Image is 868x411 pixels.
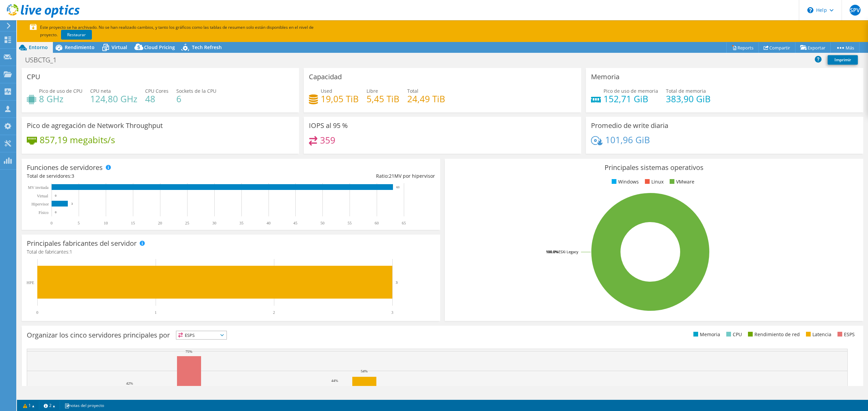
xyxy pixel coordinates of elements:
[30,24,362,39] p: Este proyecto se ha archivado. No se han realizado cambios, y tanto los gráficos como las tablas ...
[90,88,111,94] span: CPU neta
[29,44,48,50] span: Entorno
[39,88,82,94] span: Pico de uso de CPU
[18,401,39,410] a: 1
[55,211,57,214] text: 0
[591,122,668,129] h3: Promedio de write diaria
[804,331,831,338] li: Latencia
[185,221,189,225] text: 25
[90,95,137,103] h4: 124,80 GHz
[192,44,222,50] span: Tech Refresh
[795,42,831,53] a: Exportar
[145,88,169,94] span: CPU Cores
[367,95,399,103] h4: 5,45 TiB
[176,331,226,339] span: ESPS
[27,122,163,129] h3: Pico de agregación de Network Throughput
[320,221,324,225] text: 50
[39,95,82,103] h4: 8 GHz
[604,95,658,103] h4: 152,71 GiB
[293,221,297,225] text: 45
[643,178,664,186] li: Linux
[605,136,650,144] h4: 101,96 GiB
[321,95,359,103] h4: 19,05 TiB
[407,95,445,103] h4: 24,49 TiB
[610,178,639,186] li: Windows
[36,310,38,315] text: 0
[231,172,435,180] div: Ratio: MV por hipervisor
[668,178,694,186] li: VMware
[546,249,558,254] tspan: 100.0%
[51,221,53,225] text: 0
[212,221,216,225] text: 30
[450,164,858,171] h3: Principales sistemas operativos
[39,210,48,215] tspan: Físico
[26,280,34,285] text: HPE
[375,221,379,225] text: 60
[746,331,800,338] li: Rendimiento de red
[112,44,127,50] span: Virtual
[126,381,133,385] text: 42%
[726,42,759,53] a: Reports
[70,248,72,255] span: 1
[144,44,175,50] span: Cloud Pricing
[131,221,135,225] text: 15
[273,310,275,315] text: 2
[72,173,74,179] span: 3
[239,221,243,225] text: 35
[692,331,720,338] li: Memoria
[155,310,157,315] text: 1
[666,95,711,103] h4: 383,90 GiB
[348,221,352,225] text: 55
[27,172,231,180] div: Total de servidores:
[71,202,73,205] text: 3
[61,30,92,40] a: Restaurar
[145,95,169,103] h4: 48
[604,88,658,94] span: Pico de uso de memoria
[391,310,393,315] text: 3
[402,221,406,225] text: 65
[40,136,115,144] h4: 857,19 megabits/s
[60,401,109,410] a: notas del proyecto
[27,240,137,247] h3: Principales fabricantes del servidor
[807,7,813,13] svg: \n
[27,73,40,81] h3: CPU
[558,249,578,254] tspan: ESXi Legacy
[396,186,400,189] text: 63
[176,95,216,103] h4: 6
[407,88,418,94] span: Total
[185,349,192,353] text: 75%
[836,331,855,338] li: ESPS
[104,221,108,225] text: 10
[367,88,378,94] span: Libre
[78,221,80,225] text: 5
[267,221,271,225] text: 40
[396,280,398,284] text: 3
[176,88,216,94] span: Sockets de la CPU
[666,88,706,94] span: Total de memoria
[389,173,394,179] span: 21
[309,73,342,81] h3: Capacidad
[321,88,332,94] span: Used
[158,221,162,225] text: 20
[850,5,861,16] span: SPV
[758,42,795,53] a: Compartir
[725,331,742,338] li: CPU
[27,248,435,256] h4: Total de fabricantes:
[309,122,348,129] h3: IOPS al 95 %
[830,42,860,53] a: Más
[331,378,338,383] text: 44%
[65,44,95,50] span: Rendimiento
[37,194,48,198] text: Virtual
[28,185,48,190] text: MV invitada
[32,202,49,207] text: Hipervisor
[591,73,619,81] h3: Memoria
[22,56,67,64] h1: USBCTG_1
[361,369,368,373] text: 54%
[320,136,335,144] h4: 359
[828,55,858,65] a: Imprimir
[55,194,57,197] text: 0
[39,401,60,410] a: 2
[27,164,103,171] h3: Funciones de servidores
